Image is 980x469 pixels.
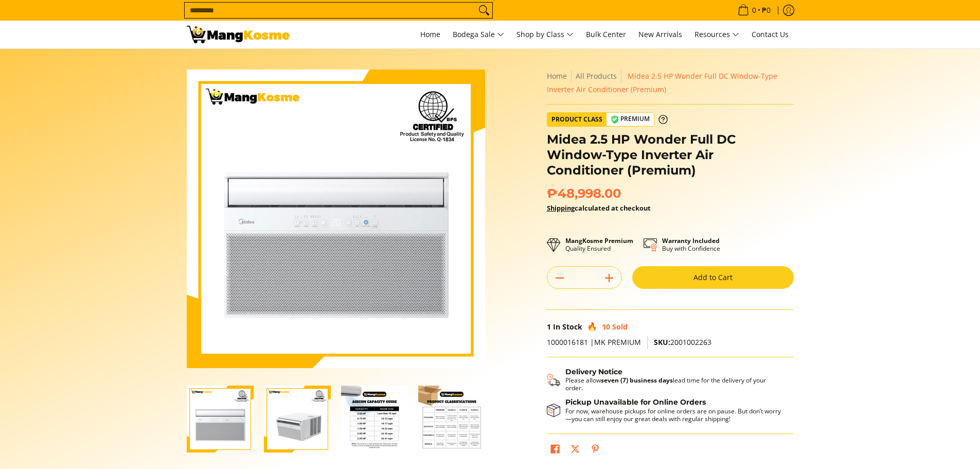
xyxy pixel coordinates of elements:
[601,376,673,385] strong: seven (7) business days
[516,28,574,41] span: Shop by Class
[612,322,628,332] span: Sold
[547,186,621,201] span: ₱48,998.00
[547,368,783,392] button: Shipping & Delivery
[751,7,758,14] span: 0
[511,21,579,48] a: Shop by Class
[607,113,654,126] span: Premium
[576,71,617,81] a: All Products
[654,337,670,347] span: SKU:
[264,386,331,453] img: Midea 2.5 HP Wonder Full DC Window-Type Inverter Air Conditioner (Premium)-2
[565,237,633,252] p: Quality Ensured
[547,322,551,332] span: 1
[300,21,794,48] nav: Main Menu
[547,71,567,81] a: Home
[581,21,631,48] a: Bulk Center
[187,386,254,453] img: https://mangkosme.com/products/midea-wonder-2-5hp-window-type-inverter-aircon-premium
[187,26,290,43] img: Midea Wonder 2.5 Full DC HP Window-Type Inverter Aircon l Mang Kosme
[420,29,440,39] span: Home
[602,322,610,332] span: 10
[689,21,744,48] a: Resources
[187,70,485,368] img: https://mangkosme.com/products/midea-wonder-2-5hp-window-type-inverter-aircon-premium
[760,7,772,14] span: ₱0
[547,132,794,178] h1: Midea 2.5 HP Wonder Full DC Window-Type Inverter Air Conditioner (Premium)
[638,29,682,39] span: New Arrivals
[548,442,562,459] a: Share on Facebook
[565,407,783,423] p: For now, warehouse pickups for online orders are on pause. But don’t worry—you can still enjoy ou...
[418,386,485,453] img: Midea 2.5 HP Wonder Full DC Window-Type Inverter Air Conditioner (Premium)-4
[553,322,582,332] span: In Stock
[565,367,622,376] strong: Delivery Notice
[547,203,575,213] a: Shipping
[547,71,777,94] span: Midea 2.5 HP Wonder Full DC Window-Type Inverter Air Conditioner (Premium)
[752,29,789,39] span: Contact Us
[547,270,572,286] button: Subtract
[547,203,651,213] strong: calculated at checkout
[746,21,794,48] a: Contact Us
[735,5,774,16] span: •
[588,442,602,459] a: Pin on Pinterest
[476,3,492,18] button: Search
[633,21,687,48] a: New Arrivals
[547,112,668,127] a: Product Class Premium
[547,337,641,347] span: 1000016181 |MK PREMIUM
[694,28,739,41] span: Resources
[565,397,706,407] strong: Pickup Unavailable for Online Orders
[565,376,783,392] p: Please allow lead time for the delivery of your order.
[632,266,794,289] button: Add to Cart
[654,337,711,347] span: 2001002263
[448,21,509,48] a: Bodega Sale
[662,236,720,245] strong: Warranty Included
[586,29,626,39] span: Bulk Center
[547,70,794,96] nav: Breadcrumbs
[341,386,408,453] img: Midea 2.5 HP Wonder Full DC Window-Type Inverter Air Conditioner (Premium)-3
[453,28,504,41] span: Bodega Sale
[565,236,633,245] strong: MangKosme Premium
[547,113,607,126] span: Product Class
[415,21,446,48] a: Home
[611,115,619,124] img: premium-badge-icon.webp
[568,442,582,459] a: Post on X
[597,270,621,286] button: Add
[662,237,720,252] p: Buy with Confidence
